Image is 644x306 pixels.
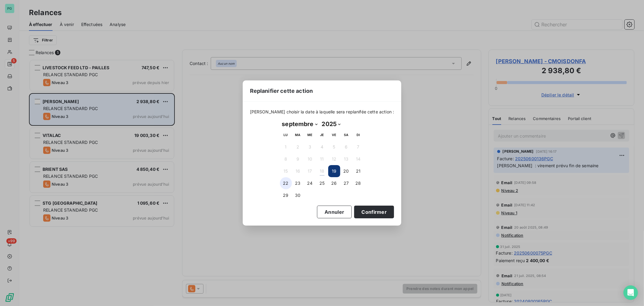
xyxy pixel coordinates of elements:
button: 12 [328,153,340,165]
button: 4 [316,141,328,153]
th: mardi [292,129,304,141]
th: samedi [340,129,352,141]
button: 22 [280,177,292,189]
button: 21 [352,165,364,177]
button: 3 [304,141,316,153]
button: Annuler [317,206,352,218]
button: 7 [352,141,364,153]
button: 19 [328,165,340,177]
button: 18 [316,165,328,177]
button: 27 [340,177,352,189]
span: Replanifier cette action [250,87,313,95]
button: 1 [280,141,292,153]
button: 2 [292,141,304,153]
button: 20 [340,165,352,177]
button: 15 [280,165,292,177]
button: 16 [292,165,304,177]
button: 25 [316,177,328,189]
button: 30 [292,189,304,201]
button: 28 [352,177,364,189]
span: [PERSON_NAME] choisir la date à laquelle sera replanifée cette action : [250,109,394,115]
button: 11 [316,153,328,165]
button: 8 [280,153,292,165]
button: 14 [352,153,364,165]
div: Open Intercom Messenger [623,285,638,300]
button: 10 [304,153,316,165]
button: 24 [304,177,316,189]
button: 26 [328,177,340,189]
button: Confirmer [354,206,394,218]
button: 6 [340,141,352,153]
button: 23 [292,177,304,189]
button: 9 [292,153,304,165]
button: 13 [340,153,352,165]
th: lundi [280,129,292,141]
button: 5 [328,141,340,153]
button: 17 [304,165,316,177]
th: vendredi [328,129,340,141]
th: jeudi [316,129,328,141]
th: dimanche [352,129,364,141]
th: mercredi [304,129,316,141]
button: 29 [280,189,292,201]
